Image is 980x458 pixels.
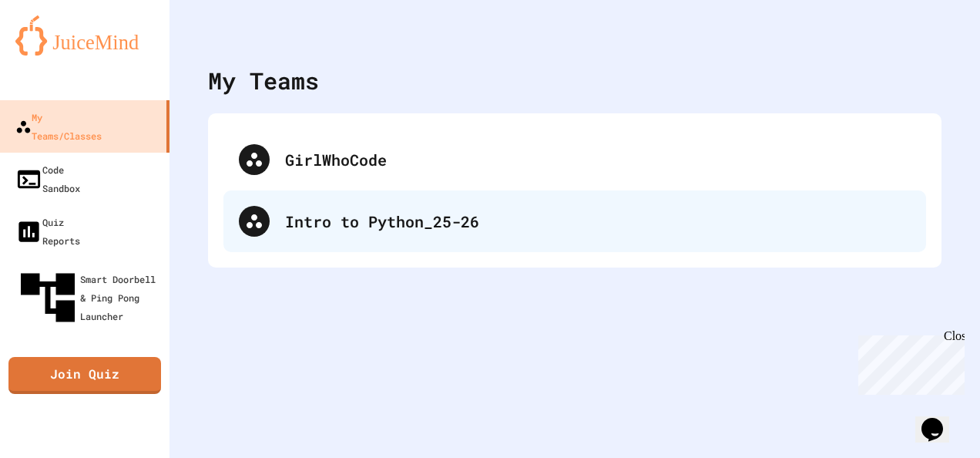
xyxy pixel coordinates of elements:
[915,396,965,443] iframe: chat widget
[15,160,80,197] div: Code Sandbox
[15,108,102,145] div: My Teams/Classes
[15,265,163,330] div: Smart Doorbell & Ping Pong Launcher
[852,329,965,395] iframe: chat widget
[285,210,911,233] div: Intro to Python_25-26
[223,129,926,190] div: GirlWhoCode
[6,6,106,98] div: Chat with us now!Close
[8,357,161,394] a: Join Quiz
[285,148,911,171] div: GirlWhoCode
[15,213,80,250] div: Quiz Reports
[208,63,319,98] div: My Teams
[15,15,154,56] img: logo-orange.svg
[223,190,926,252] div: Intro to Python_25-26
